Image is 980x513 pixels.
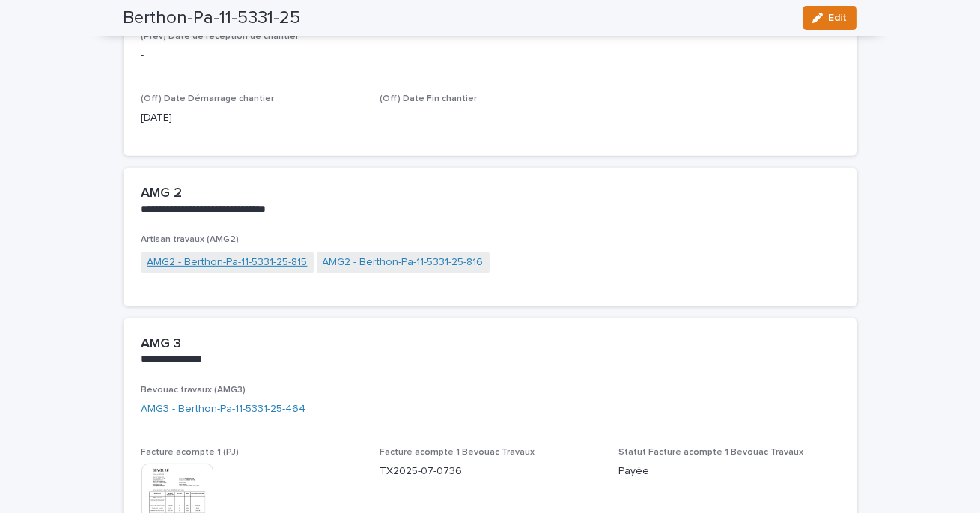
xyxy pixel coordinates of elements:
span: Facture acompte 1 (PJ) [141,448,240,457]
p: [DATE] [141,110,362,126]
p: - [380,110,600,126]
h2: AMG 3 [141,336,182,353]
h2: Berthon-Pa-11-5331-25 [124,7,301,29]
span: Artisan travaux (AMG2) [141,235,240,244]
span: Statut Facture acompte 1 Bevouac Travaux [618,448,803,457]
p: Payée [618,464,839,479]
a: AMG3 - Berthon-Pa-11-5331-25-464 [141,401,306,417]
a: AMG2 - Berthon-Pa-11-5331-25-816 [323,255,484,270]
h2: AMG 2 [141,186,183,202]
span: (Prev) Date de réception de chantier [141,32,299,41]
span: Bevouac travaux (AMG3) [141,386,246,395]
a: AMG2 - Berthon-Pa-11-5331-25-815 [147,255,308,270]
span: (Off) Date Fin chantier [380,94,477,103]
span: (Off) Date Démarrage chantier [141,94,275,103]
button: Edit [803,6,857,30]
p: TX2025-07-0736 [380,464,600,479]
span: Facture acompte 1 Bevouac Travaux [380,448,535,457]
p: - [141,48,839,64]
span: Edit [829,13,847,23]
